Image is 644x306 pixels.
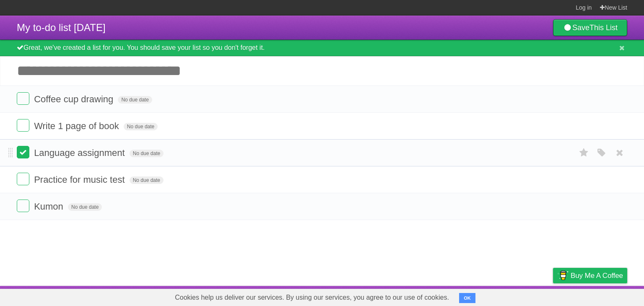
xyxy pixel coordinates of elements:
[557,268,569,283] img: Buy me a coffee
[118,96,152,104] span: No due date
[34,121,121,131] span: Write 1 page of book
[34,174,127,185] span: Practice for music test
[17,22,106,33] span: My to-do list [DATE]
[130,150,164,157] span: No due date
[17,92,29,105] label: Done
[542,288,564,304] a: Privacy
[469,288,503,304] a: Developers
[124,123,158,130] span: No due date
[441,288,459,304] a: About
[571,268,623,283] span: Buy me a coffee
[17,173,29,185] label: Done
[166,289,457,306] span: Cookies help us deliver our services. By using our services, you agree to our use of cookies.
[17,200,29,212] label: Done
[589,23,618,32] b: This List
[130,176,164,184] span: No due date
[34,94,115,104] span: Coffee cup drawing
[34,201,65,212] span: Kumon
[68,203,102,211] span: No due date
[553,19,627,36] a: SaveThis List
[17,119,29,132] label: Done
[459,293,475,303] button: OK
[17,146,29,158] label: Done
[34,148,127,158] span: Language assignment
[576,146,592,160] label: Star task
[514,288,532,304] a: Terms
[574,288,627,304] a: Suggest a feature
[553,268,627,283] a: Buy me a coffee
